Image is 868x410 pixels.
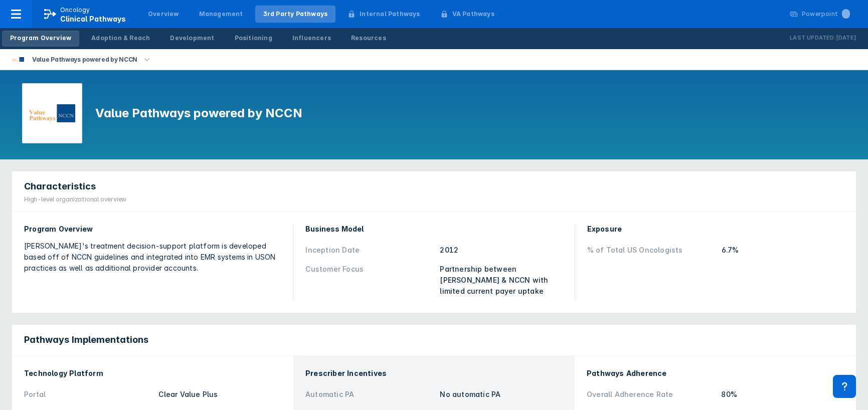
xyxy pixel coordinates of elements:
div: Powerpoint [802,10,850,19]
span: Characteristics [24,180,96,192]
a: 3rd Party Pathways [255,6,336,23]
div: % of Total US Oncologists [587,245,716,256]
div: Program Overview [24,224,281,235]
div: Business Model [305,224,562,235]
span: Pathways Implementations [24,334,148,346]
a: Program Overview [2,31,79,47]
div: Exposure [587,224,844,235]
p: Oncology [60,6,90,15]
div: Resources [351,34,386,43]
p: [DATE] [836,33,856,43]
div: Positioning [235,34,272,43]
a: Overview [140,6,187,23]
a: Positioning [227,31,280,47]
div: High-level organizational overview [24,195,126,204]
a: Resources [343,31,394,47]
div: Clear Value Plus [158,389,281,400]
div: Value Pathways powered by NCCN [28,53,141,67]
img: value-pathways-nccn [12,57,24,62]
div: Adoption & Reach [91,34,150,43]
div: Portal [24,389,152,400]
div: No automatic PA [440,389,563,400]
img: value-pathways-nccn [29,104,75,123]
div: Customer Focus [305,264,434,297]
div: Prescriber Incentives [305,368,563,379]
div: Technology Platform [24,368,281,379]
div: Overview [148,10,179,19]
div: 3rd Party Pathways [263,10,328,19]
div: Overall Adherence Rate [587,389,715,400]
div: Pathways Adherence [587,368,844,379]
div: 80% [721,389,844,400]
div: Inception Date [305,245,434,256]
div: Development [170,34,214,43]
a: Development [162,31,222,47]
div: [PERSON_NAME]'s treatment decision-support platform is developed based off of NCCN guidelines and... [24,241,281,274]
h1: Value Pathways powered by NCCN [95,105,302,121]
div: Management [199,10,243,19]
div: VA Pathways [452,10,494,19]
p: Last Updated: [790,33,836,43]
div: Internal Pathways [360,10,420,19]
div: Automatic PA [305,389,434,400]
div: Partnership between [PERSON_NAME] & NCCN with limited current payer uptake [440,264,562,297]
div: 2012 [440,245,562,256]
a: Adoption & Reach [83,31,158,47]
div: Influencers [292,34,331,43]
span: Clinical Pathways [60,15,126,23]
a: Influencers [284,31,339,47]
div: Program Overview [10,34,71,43]
a: Management [191,6,251,23]
div: 6.7% [722,245,844,256]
